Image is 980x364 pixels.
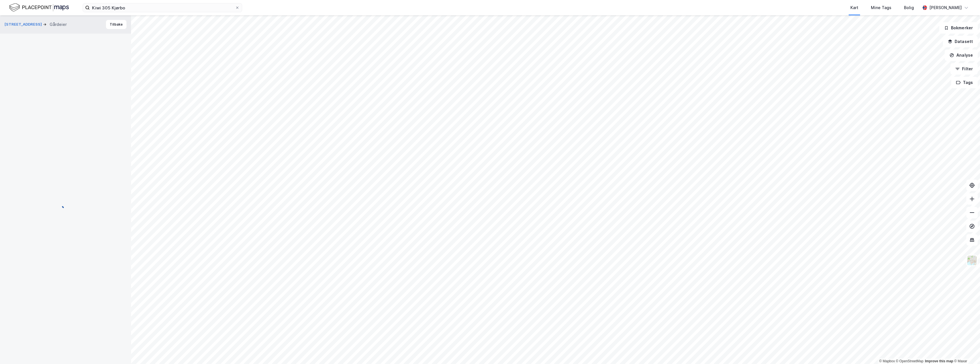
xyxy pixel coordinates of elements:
div: Kart [850,4,858,11]
button: Datasett [943,36,978,47]
img: logo.f888ab2527a4732fd821a326f86c7f29.svg [9,3,69,13]
button: Bokmerker [939,22,978,34]
div: Mine Tags [871,4,891,11]
button: [STREET_ADDRESS] [5,22,43,27]
button: Tags [951,77,978,88]
input: Søk på adresse, matrikkel, gårdeiere, leietakere eller personer [90,3,235,12]
img: spinner.a6d8c91a73a9ac5275cf975e30b51cfb.svg [61,200,70,209]
button: Analyse [945,50,978,61]
button: Filter [950,63,978,75]
button: Tilbake [106,20,126,29]
iframe: Chat Widget [952,337,980,364]
a: Mapbox [879,359,895,363]
div: Bolig [904,4,914,11]
img: Z [967,255,977,266]
div: [PERSON_NAME] [929,4,962,11]
div: Gårdeier [50,21,67,28]
a: Improve this map [925,359,953,363]
div: Kontrollprogram for chat [952,337,980,364]
a: OpenStreetMap [896,359,924,363]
